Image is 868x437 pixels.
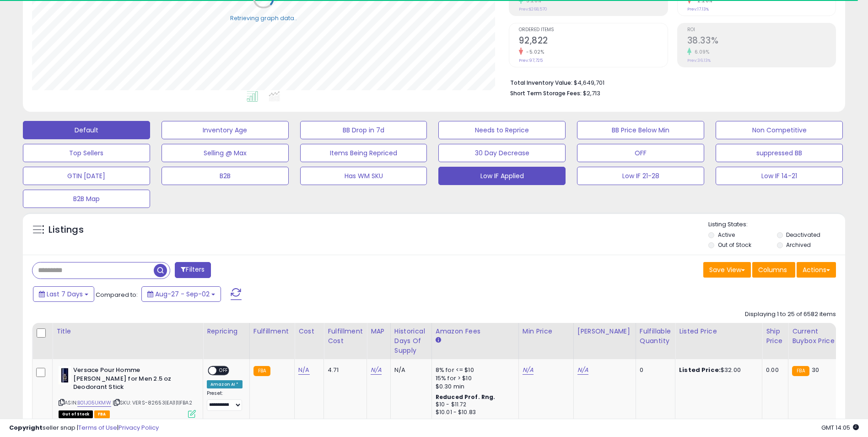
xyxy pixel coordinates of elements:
b: Short Term Storage Fees: [510,89,582,97]
div: Amazon AI * [207,380,243,388]
div: 0 [640,366,668,374]
li: $4,649,701 [510,76,829,87]
b: Versace Pour Homme [PERSON_NAME] for Men 2.5 oz Deodorant Stick [73,366,184,394]
div: [PERSON_NAME] [577,327,632,336]
span: Last 7 Days [47,290,83,299]
button: GTIN [DATE] [23,167,150,185]
b: Listed Price: [679,366,721,374]
button: Filters [175,262,210,278]
small: Prev: $268,570 [519,6,547,12]
h5: Listings [49,224,84,236]
div: seller snap | | [9,424,159,432]
button: Last 7 Days [33,286,94,302]
div: ASIN: [59,366,196,417]
button: Inventory Age [162,121,289,139]
b: Reduced Prof. Rng. [436,393,496,401]
a: N/A [577,366,588,375]
button: Actions [797,262,836,278]
button: OFF [577,144,704,162]
small: Amazon Fees. [436,336,441,344]
div: $10 - $11.72 [436,401,512,409]
button: suppressed BB [716,144,843,162]
small: Prev: 17.13% [687,6,709,12]
button: Aug-27 - Sep-02 [141,286,221,302]
div: Amazon Fees [436,327,515,336]
small: -5.02% [523,49,544,55]
img: 312XYxcc9OL._SL40_.jpg [59,366,71,384]
a: Terms of Use [78,423,117,432]
a: Privacy Policy [119,423,159,432]
div: Cost [298,327,320,336]
button: Items Being Repriced [300,144,427,162]
div: Repricing [207,327,246,336]
button: Save View [703,262,751,278]
div: Current Buybox Price [792,327,839,346]
div: MAP [371,327,387,336]
div: 0.00 [766,366,781,374]
button: BB Drop in 7d [300,121,427,139]
span: FBA [94,410,110,418]
button: 30 Day Decrease [438,144,566,162]
span: 30 [812,366,819,374]
div: Min Price [523,327,570,336]
div: 8% for <= $10 [436,366,512,374]
strong: Copyright [9,423,43,432]
div: Preset: [207,390,243,411]
span: ROI [687,27,836,33]
a: N/A [298,366,309,375]
button: Low IF 21-28 [577,167,704,185]
button: Non Competitive [716,121,843,139]
span: 2025-09-10 14:05 GMT [821,423,859,432]
button: B2B Map [23,190,150,208]
small: Prev: 36.13% [687,58,711,63]
h2: 38.33% [687,35,836,48]
button: Default [23,121,150,139]
span: | SKU: VERS-82653|EA|1|1|FBA2 [113,399,192,406]
div: Historical Days Of Supply [394,327,428,355]
div: Fulfillment [253,327,291,336]
small: Prev: 97,725 [519,58,543,63]
div: Ship Price [766,327,784,346]
a: B01JG5UKMW [77,399,111,407]
label: Archived [786,241,811,249]
span: All listings that are currently out of stock and unavailable for purchase on Amazon [59,410,93,418]
a: N/A [523,366,534,375]
button: Selling @ Max [162,144,289,162]
h2: 92,822 [519,35,667,48]
button: Needs to Reprice [438,121,566,139]
span: Compared to: [96,290,138,299]
span: Aug-27 - Sep-02 [155,290,210,299]
div: N/A [394,366,425,374]
b: Total Inventory Value: [510,79,572,87]
small: 6.09% [691,49,710,55]
label: Deactivated [786,231,820,239]
button: Has WM SKU [300,167,427,185]
div: Displaying 1 to 25 of 6582 items [745,310,836,319]
div: $10.01 - $10.83 [436,409,512,416]
div: Listed Price [679,327,758,336]
button: Low IF Applied [438,167,566,185]
small: FBA [792,366,809,376]
div: 4.71 [328,366,360,374]
div: Fulfillment Cost [328,327,363,346]
div: Title [56,327,199,336]
small: FBA [253,366,270,376]
div: $0.30 min [436,382,512,391]
button: Low IF 14-21 [716,167,843,185]
span: OFF [216,367,231,375]
span: Ordered Items [519,27,667,33]
p: Listing States: [708,220,845,229]
div: Retrieving graph data.. [230,14,297,22]
span: Columns [758,265,787,274]
button: Columns [752,262,795,278]
span: $2,713 [583,89,600,98]
div: Fulfillable Quantity [640,327,671,346]
a: N/A [371,366,382,375]
label: Active [718,231,735,239]
button: Top Sellers [23,144,150,162]
div: $32.00 [679,366,755,374]
label: Out of Stock [718,241,751,249]
button: B2B [162,167,289,185]
div: 15% for > $10 [436,374,512,382]
button: BB Price Below Min [577,121,704,139]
